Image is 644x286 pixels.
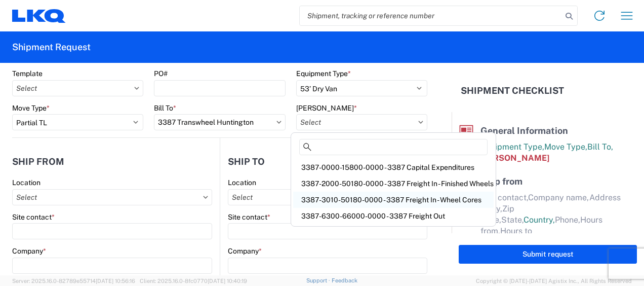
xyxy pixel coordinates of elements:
[459,245,637,264] button: Submit request
[306,277,332,283] a: Support
[296,103,357,113] label: [PERSON_NAME]
[293,208,494,224] div: 3387-6300-66000-0000 - 3387 Freight Out
[154,69,168,78] label: PO#
[480,142,544,152] span: Equipment Type,
[480,193,528,202] span: Site contact,
[555,215,580,225] span: Phone,
[480,153,549,163] span: [PERSON_NAME]
[544,142,587,152] span: Move Type,
[296,69,351,78] label: Equipment Type
[12,80,143,96] input: Select
[228,157,265,167] h2: Ship to
[480,125,568,136] span: General Information
[12,212,55,222] label: Site contact
[228,178,256,187] label: Location
[96,278,135,284] span: [DATE] 10:56:16
[296,114,427,130] input: Select
[501,215,524,225] span: State,
[300,6,562,25] input: Shipment, tracking or reference number
[154,103,176,113] label: Bill To
[12,189,212,205] input: Select
[12,41,91,53] h2: Shipment Request
[12,278,135,284] span: Server: 2025.16.0-82789e55714
[528,193,589,202] span: Company name,
[154,114,285,130] input: Select
[228,189,427,205] input: Select
[12,69,43,78] label: Template
[12,157,64,167] h2: Ship from
[500,226,532,236] span: Hours to
[140,278,247,284] span: Client: 2025.16.0-8fc0770
[480,176,522,187] span: Ship from
[208,278,247,284] span: [DATE] 10:40:19
[332,277,357,283] a: Feedback
[293,192,494,208] div: 3387-3010-50180-0000 - 3387 Freight In - Wheel Cores
[12,103,50,113] label: Move Type
[228,212,270,222] label: Site contact
[293,175,494,192] div: 3387-2000-50180-0000 - 3387 Freight In - Finished Wheels
[12,178,41,187] label: Location
[461,85,564,97] h2: Shipment Checklist
[476,276,632,285] span: Copyright © [DATE]-[DATE] Agistix Inc., All Rights Reserved
[293,159,494,175] div: 3387-0000-15800-0000 - 3387 Capital Expenditures
[524,215,555,225] span: Country,
[12,246,46,256] label: Company
[587,142,613,152] span: Bill To,
[228,246,262,256] label: Company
